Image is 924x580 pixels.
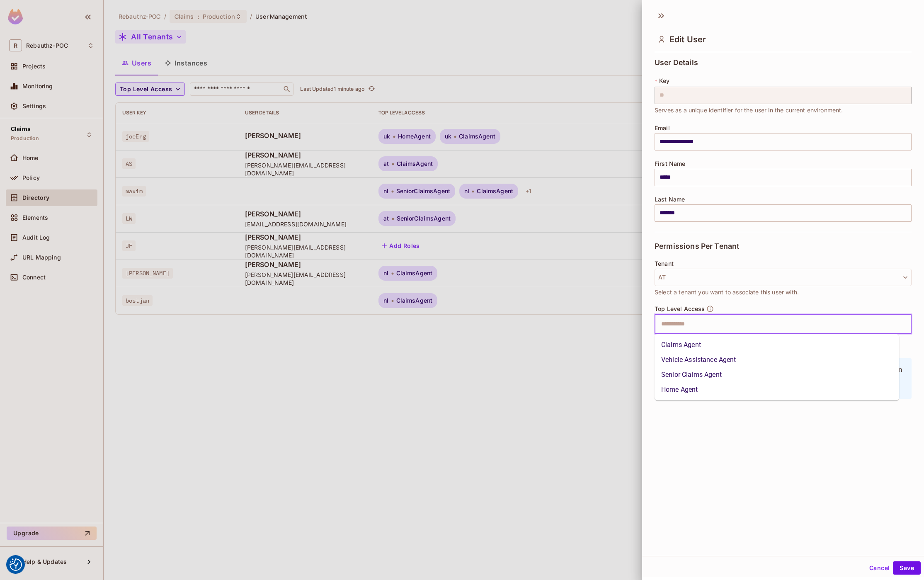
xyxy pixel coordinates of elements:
[866,561,893,575] button: Cancel
[659,78,669,84] span: Key
[655,367,899,382] li: Senior Claims Agent
[655,269,912,286] button: AT
[655,196,685,203] span: Last Name
[655,106,843,115] span: Serves as a unique identifier for the user in the current environment.
[907,323,909,325] button: Close
[655,242,739,250] span: Permissions Per Tenant
[669,34,706,44] span: Edit User
[655,352,899,367] li: Vehicle Assistance Agent
[10,558,22,571] img: Revisit consent button
[655,382,899,397] li: Home Agent
[655,58,698,67] span: User Details
[655,260,674,267] span: Tenant
[655,125,670,131] span: Email
[893,561,921,575] button: Save
[655,160,686,167] span: First Name
[655,288,799,297] span: Select a tenant you want to associate this user with.
[655,337,899,352] li: Claims Agent
[655,306,705,312] span: Top Level Access
[10,558,22,571] button: Consent Preferences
